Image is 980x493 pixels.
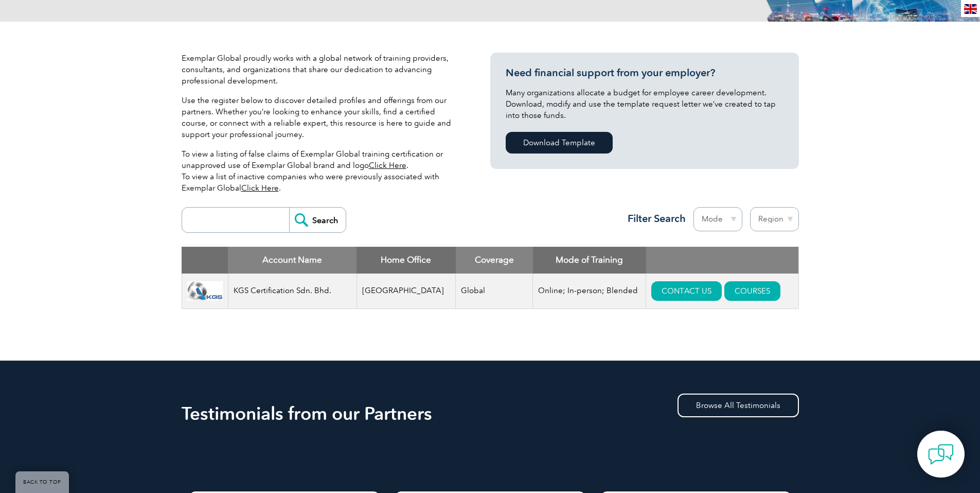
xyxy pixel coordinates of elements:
input: Search [289,208,346,232]
td: Global [456,274,533,309]
a: CONTACT US [651,281,722,301]
a: Download Template [506,132,613,154]
h3: Need financial support from your employer? [506,66,783,79]
td: KGS Certification Sdn. Bhd. [228,274,357,309]
img: en [964,4,977,14]
h3: Filter Search [621,212,686,225]
p: Exemplar Global proudly works with a global network of training providers, consultants, and organ... [182,53,459,87]
img: 7f98aa8e-08a0-ee11-be37-00224898ad00-logo.jpg [187,281,223,300]
p: Many organizations allocate a budget for employee career development. Download, modify and use th... [506,87,783,121]
th: : activate to sort column ascending [646,247,798,274]
a: Browse All Testimonials [678,394,799,417]
th: Account Name: activate to sort column descending [228,247,357,274]
td: [GEOGRAPHIC_DATA] [357,274,456,309]
img: contact-chat.png [928,441,954,467]
th: Mode of Training: activate to sort column ascending [533,247,646,274]
h2: Testimonials from our Partners [182,405,799,422]
p: To view a listing of false claims of Exemplar Global training certification or unapproved use of ... [182,148,459,194]
th: Home Office: activate to sort column ascending [357,247,456,274]
a: BACK TO TOP [15,471,69,493]
p: Use the register below to discover detailed profiles and offerings from our partners. Whether you... [182,95,459,140]
th: Coverage: activate to sort column ascending [456,247,533,274]
a: COURSES [724,281,780,301]
a: Click Here [369,161,406,170]
td: Online; In-person; Blended [533,274,646,309]
a: Click Here [241,183,279,193]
